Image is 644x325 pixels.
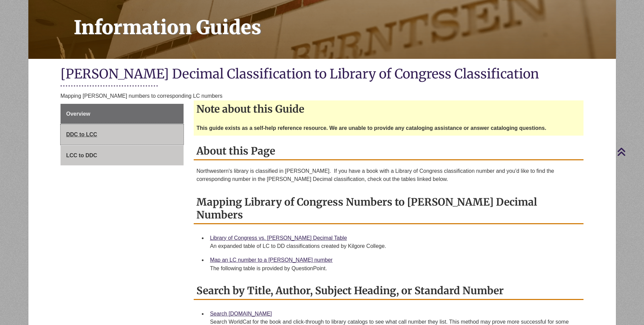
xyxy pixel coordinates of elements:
a: Map an LC number to a [PERSON_NAME] number [210,257,333,263]
a: Search [DOMAIN_NAME] [210,311,272,317]
strong: This guide exists as a self-help reference resource. We are unable to provide any cataloging assi... [196,125,546,131]
h1: [PERSON_NAME] Decimal Classification to Library of Congress Classification [61,66,584,84]
a: Library of Congress vs. [PERSON_NAME] Decimal Table [210,235,347,241]
a: Overview [61,104,184,124]
a: Back to Top [617,147,642,156]
span: DDC to LCC [66,132,97,137]
span: LCC to DDC [66,153,97,158]
h2: Note about this Guide [194,100,583,117]
a: DDC to LCC [61,124,184,145]
a: LCC to DDC [61,145,184,166]
h2: About this Page [194,142,583,160]
div: The following table is provided by QuestionPoint. [210,264,578,273]
h2: Mapping Library of Congress Numbers to [PERSON_NAME] Decimal Numbers [194,193,583,224]
h2: Search by Title, Author, Subject Heading, or Standard Number [194,282,583,300]
span: Overview [66,111,90,117]
span: Mapping [PERSON_NAME] numbers to corresponding LC numbers [61,93,222,99]
div: Guide Page Menu [61,104,184,166]
p: Northwestern's library is classified in [PERSON_NAME]. If you have a book with a Library of Congr... [196,167,581,183]
div: An expanded table of LC to DD classifications created by Kilgore College. [210,242,578,250]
